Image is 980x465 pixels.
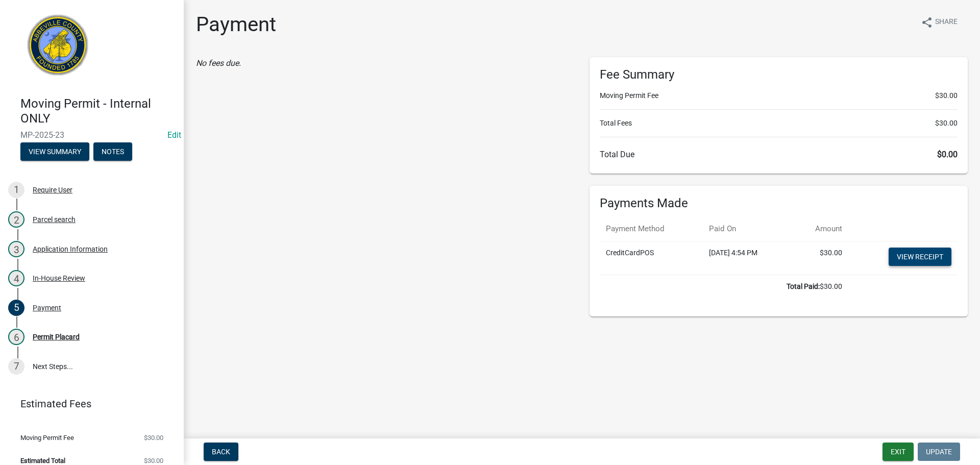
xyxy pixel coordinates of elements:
div: Application Information [33,246,108,253]
h6: Payments Made [600,196,958,211]
h6: Total Due [600,150,958,159]
div: 7 [8,358,24,375]
div: Parcel search [33,216,76,223]
span: $30.00 [144,457,163,464]
button: Exit [883,443,914,461]
span: $30.00 [935,90,958,101]
span: $30.00 [144,434,163,441]
li: Moving Permit Fee [600,90,958,101]
button: Update [918,443,960,461]
td: [DATE] 4:54 PM [703,241,791,275]
div: 2 [8,211,24,228]
wm-modal-confirm: Edit Application Number [167,130,181,140]
span: Estimated Total [20,457,65,464]
h6: Fee Summary [600,67,958,82]
i: share [921,16,933,29]
th: Amount [791,217,848,241]
span: $30.00 [935,118,958,129]
button: Back [204,443,238,461]
a: View receipt [889,248,951,266]
wm-modal-confirm: Notes [93,148,132,156]
b: Total Paid: [787,282,820,290]
span: $0.00 [937,150,958,159]
span: Moving Permit Fee [20,434,74,441]
h4: Moving Permit - Internal ONLY [20,96,176,126]
span: Update [926,448,952,456]
i: No fees due. [196,58,241,68]
button: View Summary [20,142,89,161]
div: Require User [33,186,72,193]
span: Back [212,448,230,456]
td: CreditCardPOS [600,241,703,275]
th: Payment Method [600,217,703,241]
wm-modal-confirm: Summary [20,148,89,156]
div: 1 [8,182,24,198]
div: 6 [8,329,24,345]
div: Permit Placard [33,333,80,340]
a: Estimated Fees [8,394,167,414]
div: Payment [33,304,61,311]
div: 5 [8,300,24,316]
li: Total Fees [600,118,958,129]
img: Abbeville County, South Carolina [20,11,95,86]
button: shareShare [913,12,966,32]
span: MP-2025-23 [20,130,163,140]
button: Notes [93,142,132,161]
h1: Payment [196,12,276,37]
a: Edit [167,130,181,140]
td: $30.00 [600,275,848,298]
span: Share [935,16,958,29]
th: Paid On [703,217,791,241]
div: 4 [8,270,24,286]
td: $30.00 [791,241,848,275]
div: In-House Review [33,275,85,282]
div: 3 [8,241,24,257]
